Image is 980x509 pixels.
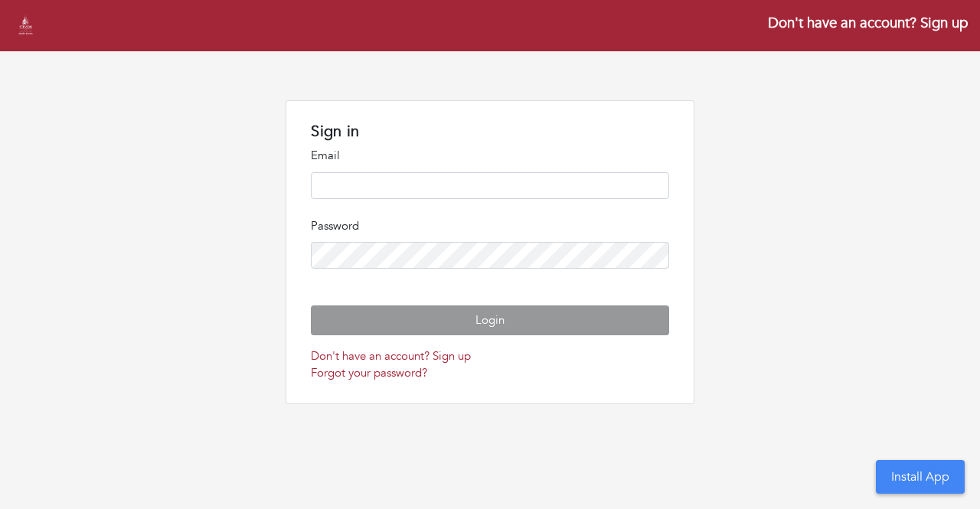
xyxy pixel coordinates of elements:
a: Don't have an account? Sign up [311,348,471,364]
h1: Sign in [311,122,668,141]
p: Email [311,147,668,165]
button: Install App [876,460,965,494]
a: Forgot your password? [311,365,427,380]
p: Password [311,217,668,235]
button: Login [311,305,668,335]
a: Don't have an account? Sign up [768,13,968,33]
img: stevens_logo.png [12,12,39,39]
